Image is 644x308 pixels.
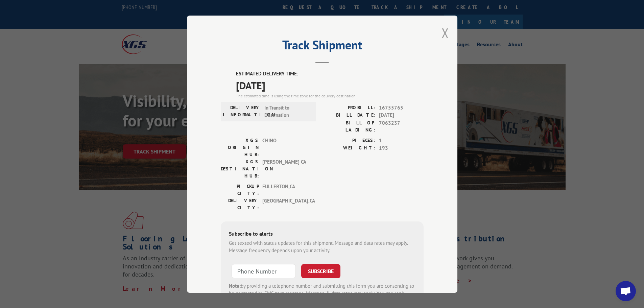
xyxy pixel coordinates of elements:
span: [DATE] [236,77,424,93]
span: 16755765 [379,104,424,112]
span: [GEOGRAPHIC_DATA] , CA [262,197,308,211]
label: PIECES: [322,137,376,144]
button: Close modal [442,24,449,42]
label: DELIVERY INFORMATION: [223,104,261,119]
div: Get texted with status updates for this shipment. Message and data rates may apply. Message frequ... [229,239,415,254]
span: 1 [379,137,424,144]
label: BILL DATE: [322,112,376,119]
span: 193 [379,144,424,152]
span: 7063237 [379,119,424,133]
div: The estimated time is using the time zone for the delivery destination. [236,93,424,99]
label: XGS DESTINATION HUB: [221,158,259,179]
strong: Note: [229,282,241,289]
label: DELIVERY CITY: [221,197,259,211]
div: Subscribe to alerts [229,229,415,239]
label: WEIGHT: [322,144,376,152]
span: [DATE] [379,112,424,119]
button: SUBSCRIBE [301,264,340,278]
h2: Track Shipment [221,40,424,53]
input: Phone Number [232,264,296,278]
div: by providing a telephone number and submitting this form you are consenting to be contacted by SM... [229,282,415,305]
label: PROBILL: [322,104,376,112]
span: [PERSON_NAME] CA [262,158,308,179]
span: In Transit to Destination [264,104,310,119]
span: CHINO [262,137,308,158]
label: ESTIMATED DELIVERY TIME: [236,70,424,78]
label: XGS ORIGIN HUB: [221,137,259,158]
label: BILL OF LADING: [322,119,376,133]
span: FULLERTON , CA [262,183,308,197]
div: Open chat [616,281,636,301]
label: PICKUP CITY: [221,183,259,197]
